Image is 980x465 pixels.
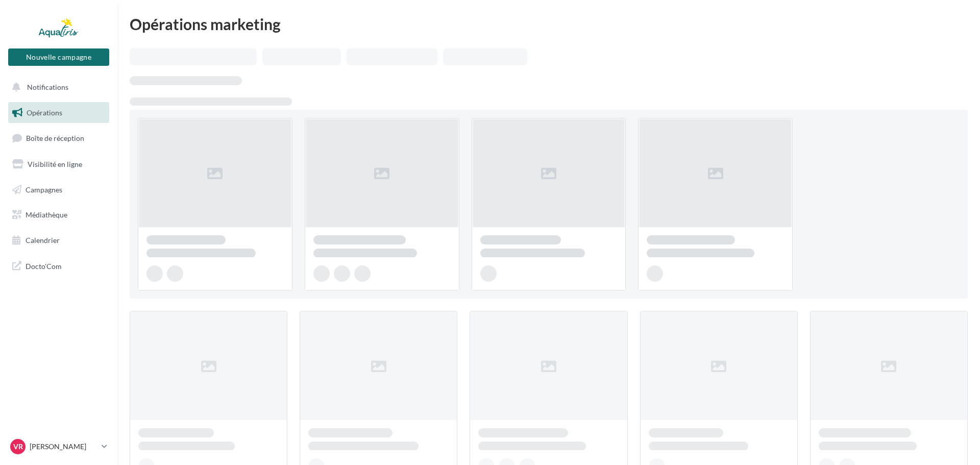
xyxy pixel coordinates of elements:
[27,108,62,117] span: Opérations
[28,160,82,168] span: Visibilité en ligne
[6,255,111,277] a: Docto'Com
[26,259,62,273] span: Docto'Com
[8,48,109,66] button: Nouvelle campagne
[6,77,107,98] button: Notifications
[26,185,62,193] span: Campagnes
[8,437,109,456] a: VR [PERSON_NAME]
[30,442,97,452] p: [PERSON_NAME]
[6,230,111,251] a: Calendrier
[6,154,111,175] a: Visibilité en ligne
[6,204,111,226] a: Médiathèque
[130,16,968,32] div: Opérations marketing
[26,236,60,244] span: Calendrier
[26,134,84,142] span: Boîte de réception
[13,442,23,452] span: VR
[26,210,67,219] span: Médiathèque
[27,83,68,91] span: Notifications
[6,179,111,201] a: Campagnes
[6,102,111,124] a: Opérations
[6,127,111,149] a: Boîte de réception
